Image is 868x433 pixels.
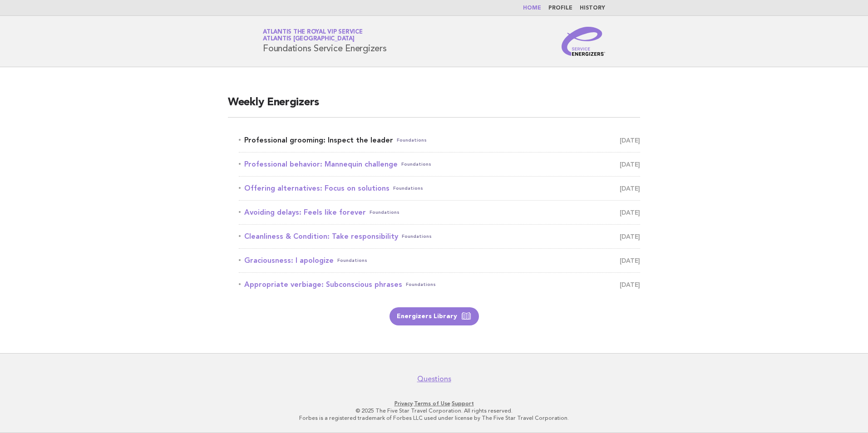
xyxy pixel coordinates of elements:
[156,400,712,407] p: · ·
[620,278,640,291] span: [DATE]
[239,158,640,171] a: Professional behavior: Mannequin challengeFoundations [DATE]
[239,206,640,219] a: Avoiding delays: Feels like foreverFoundations [DATE]
[620,230,640,243] span: [DATE]
[156,407,712,414] p: © 2025 The Five Star Travel Corporation. All rights reserved.
[239,278,640,291] a: Appropriate verbiage: Subconscious phrasesFoundations [DATE]
[393,182,423,195] span: Foundations
[337,254,367,267] span: Foundations
[452,400,474,407] a: Support
[239,182,640,195] a: Offering alternatives: Focus on solutionsFoundations [DATE]
[370,206,399,219] span: Foundations
[523,5,541,11] a: Home
[156,414,712,422] p: Forbes is a registered trademark of Forbes LLC used under license by The Five Star Travel Corpora...
[620,182,640,195] span: [DATE]
[395,400,413,407] a: Privacy
[548,5,572,11] a: Profile
[228,95,640,118] h2: Weekly Energizers
[402,230,432,243] span: Foundations
[620,134,640,147] span: [DATE]
[414,400,450,407] a: Terms of Use
[580,5,605,11] a: History
[562,27,605,56] img: Service Energizers
[620,254,640,267] span: [DATE]
[620,206,640,219] span: [DATE]
[263,36,355,42] span: Atlantis [GEOGRAPHIC_DATA]
[406,278,436,291] span: Foundations
[401,158,431,171] span: Foundations
[239,254,640,267] a: Graciousness: I apologizeFoundations [DATE]
[397,134,427,147] span: Foundations
[239,230,640,243] a: Cleanliness & Condition: Take responsibilityFoundations [DATE]
[263,30,387,53] h1: Foundations Service Energizers
[390,307,479,325] a: Energizers Library
[417,374,451,384] a: Questions
[239,134,640,147] a: Professional grooming: Inspect the leaderFoundations [DATE]
[263,29,363,42] a: Atlantis the Royal VIP ServiceAtlantis [GEOGRAPHIC_DATA]
[620,158,640,171] span: [DATE]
